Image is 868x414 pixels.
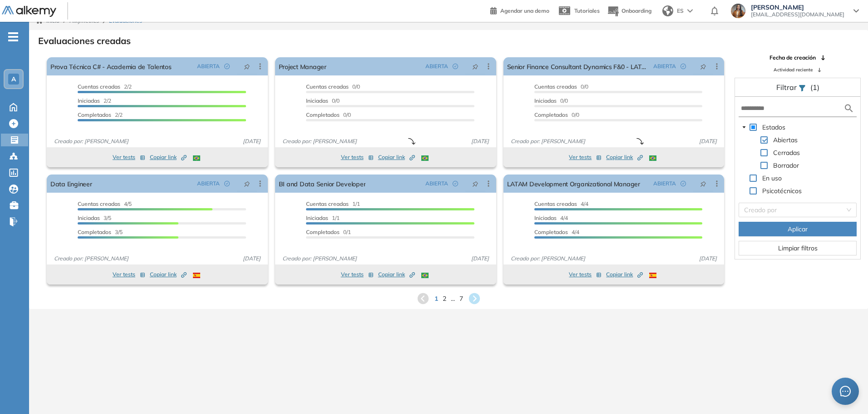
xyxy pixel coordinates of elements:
[239,137,264,145] span: [DATE]
[306,83,349,90] span: Cuentas creadas
[606,270,643,279] span: Copiar link
[534,229,579,235] span: 4/4
[150,270,187,279] span: Copiar link
[773,149,800,157] span: Cerradas
[840,386,851,397] span: message
[378,152,415,163] button: Copiar link
[150,269,187,280] button: Copiar link
[306,200,360,207] span: 1/1
[751,11,844,18] span: [EMAIL_ADDRESS][DOMAIN_NAME]
[38,35,131,46] h3: Evaluaciones creadas
[760,122,787,133] span: Estados
[677,7,684,15] span: ES
[451,294,455,304] span: ...
[693,59,713,74] button: pushpin
[78,200,132,207] span: 4/5
[760,185,804,196] span: Psicotécnicos
[50,137,132,145] span: Creado por: [PERSON_NAME]
[224,181,230,186] span: check-circle
[739,241,857,255] button: Limpiar filtros
[751,4,844,11] span: [PERSON_NAME]
[606,153,643,161] span: Copiar link
[50,254,132,263] span: Creado por: [PERSON_NAME]
[760,173,784,184] span: En uso
[649,155,656,161] img: BRA
[574,7,600,14] span: Tutoriales
[244,63,250,70] span: pushpin
[425,62,448,70] span: ABIERTA
[742,125,746,130] span: caret-down
[78,111,111,118] span: Completados
[50,57,172,75] a: Prova Técnica C# - Academia de Talentos
[472,63,478,70] span: pushpin
[193,273,200,278] img: ESP
[534,214,557,221] span: Iniciadas
[425,180,448,188] span: ABIERTA
[224,64,230,69] span: check-circle
[306,111,351,118] span: 0/0
[378,153,415,161] span: Copiar link
[306,111,340,118] span: Completados
[774,66,813,73] span: Actividad reciente
[773,136,798,144] span: Abiertas
[681,64,686,69] span: check-circle
[453,64,458,69] span: check-circle
[197,62,220,70] span: ABIERTA
[507,254,589,263] span: Creado por: [PERSON_NAME]
[78,214,100,221] span: Iniciadas
[534,229,568,235] span: Completados
[739,222,857,236] button: Aplicar
[378,269,415,280] button: Copiar link
[534,200,588,207] span: 4/4
[11,75,16,83] span: A
[569,152,602,163] button: Ver tests
[78,214,111,221] span: 3/5
[279,254,360,263] span: Creado por: [PERSON_NAME]
[8,36,18,38] i: -
[341,152,374,163] button: Ver tests
[244,180,250,187] span: pushpin
[771,160,801,171] span: Borrador
[534,200,577,207] span: Cuentas creadas
[762,187,802,195] span: Psicotécnicos
[693,176,713,191] button: pushpin
[78,97,100,104] span: Iniciadas
[771,135,799,145] span: Abiertas
[681,181,686,186] span: check-circle
[662,5,673,16] img: world
[468,254,493,263] span: [DATE]
[700,63,706,70] span: pushpin
[306,214,340,221] span: 1/1
[239,254,264,263] span: [DATE]
[443,294,446,304] span: 2
[279,175,366,193] a: BI and Data Senior Developer
[762,174,782,182] span: En uso
[78,83,120,90] span: Cuentas creadas
[306,97,340,104] span: 0/0
[421,155,429,161] img: BRA
[569,269,602,280] button: Ver tests
[810,82,819,93] span: (1)
[197,180,220,188] span: ABIERTA
[465,176,485,191] button: pushpin
[453,181,458,186] span: check-circle
[771,147,802,158] span: Cerradas
[490,5,549,15] a: Agendar una demo
[78,229,123,235] span: 3/5
[459,294,463,304] span: 7
[237,59,257,74] button: pushpin
[653,62,676,70] span: ABIERTA
[78,111,123,118] span: 2/2
[700,180,706,187] span: pushpin
[606,269,643,280] button: Copiar link
[78,200,120,207] span: Cuentas creadas
[50,175,92,193] a: Data Engineer
[534,214,568,221] span: 4/4
[606,152,643,163] button: Copiar link
[468,137,493,145] span: [DATE]
[306,214,328,221] span: Iniciadas
[653,180,676,188] span: ABIERTA
[279,137,360,145] span: Creado por: [PERSON_NAME]
[150,153,187,161] span: Copiar link
[534,97,557,104] span: Iniciadas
